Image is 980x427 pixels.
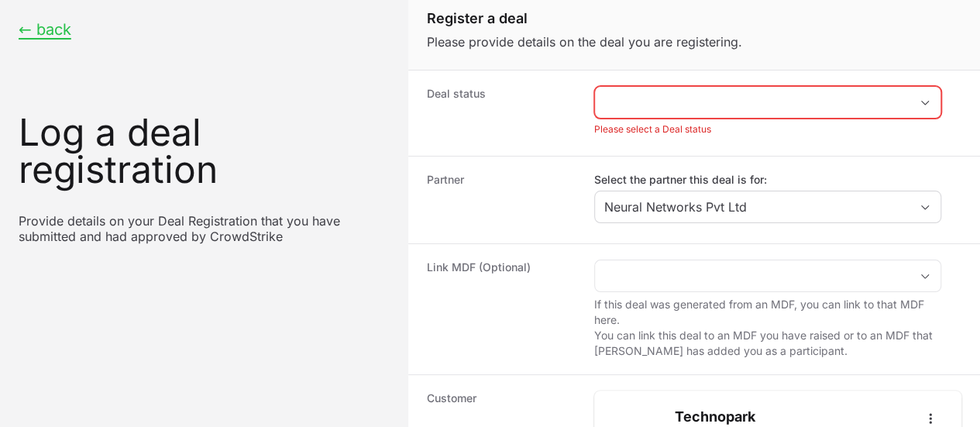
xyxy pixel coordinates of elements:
[594,172,941,188] label: Select the partner this deal is for:
[19,213,390,244] p: Provide details on your Deal Registration that you have submitted and had approved by CrowdStrike
[427,86,576,140] dt: Deal status
[19,20,71,40] button: ← back
[910,191,940,222] div: Open
[427,8,961,29] h1: Register a deal
[910,260,940,291] div: Open
[427,260,576,359] dt: Link MDF (Optional)
[427,33,961,51] p: Please provide details on the deal you are registering.
[594,123,941,136] li: Please select a Deal status
[427,172,576,228] dt: Partner
[594,297,941,359] p: If this deal was generated from an MDF, you can link to that MDF here. You can link this deal to ...
[19,114,390,188] h1: Log a deal registration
